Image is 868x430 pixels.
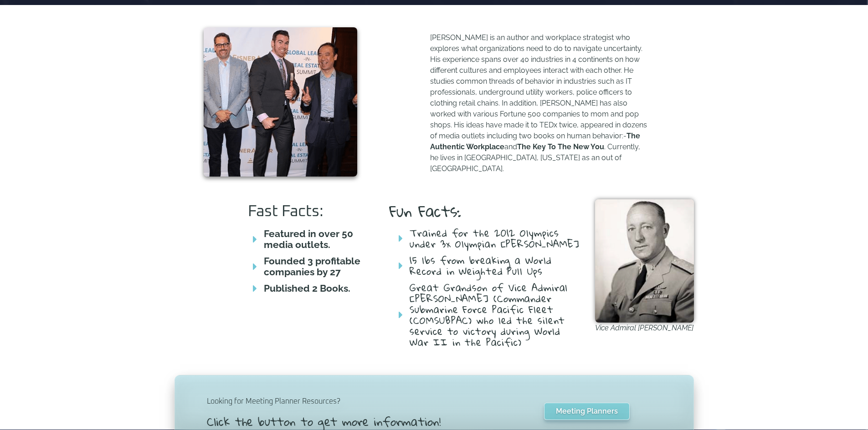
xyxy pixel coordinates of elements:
[207,396,504,407] h2: Looking for Meeting Planner Resources?
[264,228,353,250] b: Featured in over 50 media outlets.
[407,228,581,249] span: Trained for the 2012 Olympics under 3x Olympian [PERSON_NAME]
[264,283,350,294] b: Published 2 Books.
[544,403,630,420] a: Meeting Planners
[517,142,604,151] b: The Key To The New You
[595,323,693,334] figcaption: Vice Admiral [PERSON_NAME]
[430,32,648,174] p: [PERSON_NAME] is an author and workplace strategist who explores what organizations need to do to...
[207,416,504,427] h2: Click the button to get more information!
[389,204,581,218] h2: Fun Facts:
[556,408,618,415] span: Meeting Planners
[248,204,371,219] h2: Fast Facts:
[407,282,581,348] span: Great Grandson of Vice Admiral [PERSON_NAME] (Commander Submarine Force Pacific Fleet (COMSUBPAC)...
[407,255,581,277] span: 15 lbs from breaking a World Record in Weighted Pull Ups
[264,255,360,278] b: Founded 3 profitable companies by 27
